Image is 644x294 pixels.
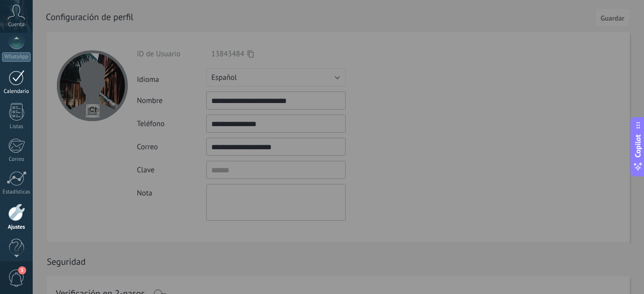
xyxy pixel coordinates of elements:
[2,189,31,195] div: Estadísticas
[633,135,643,158] span: Copilot
[2,156,31,163] div: Correo
[2,88,31,95] div: Calendario
[8,22,25,28] span: Cuenta
[2,52,31,62] div: WhatsApp
[2,224,31,231] div: Ajustes
[18,266,26,274] span: 3
[2,124,31,130] div: Listas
